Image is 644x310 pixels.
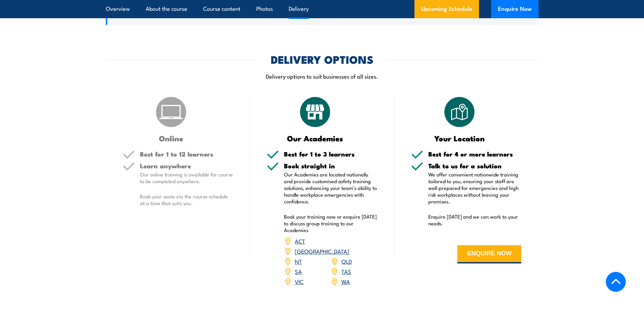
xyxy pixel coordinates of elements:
[341,277,350,285] a: WA
[284,171,377,205] p: Our Academies are located nationally and provide customised safety training solutions, enhancing ...
[106,72,539,80] p: Delivery options to suit businesses of all sizes.
[295,277,304,285] a: VIC
[428,151,522,157] h5: Best for 4 or more learners
[140,193,233,206] p: Book your seats via the course schedule at a time that suits you.
[284,163,377,169] h5: Book straight in
[140,171,233,185] p: Our online training is available for course to be completed anywhere.
[123,134,220,142] h3: Online
[457,245,521,263] button: ENQUIRE NOW
[140,163,233,169] h5: Learn anywhere
[341,267,351,275] a: TAS
[284,213,377,233] p: Book your training now or enquire [DATE] to discuss group training to our Academies
[411,134,508,142] h3: Your Location
[295,247,349,255] a: [GEOGRAPHIC_DATA]
[295,237,305,245] a: ACT
[428,213,522,227] p: Enquire [DATE] and we can work to your needs.
[271,54,374,64] h2: DELIVERY OPTIONS
[341,257,352,265] a: QLD
[295,267,302,275] a: SA
[428,171,522,205] p: We offer convenient nationwide training tailored to you, ensuring your staff are well-prepared fo...
[140,151,233,157] h5: Best for 1 to 12 learners
[284,151,377,157] h5: Best for 1 to 3 learners
[428,163,522,169] h5: Talk to us for a solution
[267,134,364,142] h3: Our Academies
[295,257,302,265] a: NT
